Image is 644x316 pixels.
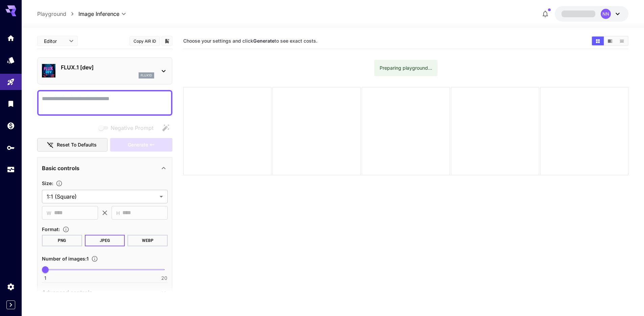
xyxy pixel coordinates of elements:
p: Basic controls [42,164,79,172]
div: Advanced controls [42,284,168,300]
button: Show media in video view [604,37,616,45]
span: Editor [44,38,65,45]
button: PNG [42,235,82,246]
button: Expand sidebar [6,300,15,309]
span: H [116,209,120,217]
span: Negative Prompt [111,124,153,132]
div: Library [7,99,15,108]
div: FLUX.1 [dev]flux1d [42,61,168,81]
span: 1 [44,275,46,281]
span: W [47,209,51,217]
span: 20 [161,275,167,281]
button: Choose the file format for the output image. [60,226,72,233]
span: Choose your settings and click to see exact costs. [183,38,317,44]
div: Show media in grid viewShow media in video viewShow media in list view [591,36,628,46]
p: FLUX.1 [dev] [61,63,154,71]
button: JPEG [85,235,125,246]
span: 1:1 (Square) [47,193,157,201]
div: API Keys [7,143,15,152]
span: Size : [42,180,53,186]
nav: breadcrumb [37,10,78,18]
span: Negative prompts are not compatible with the selected model. [97,123,159,132]
div: Home [7,34,15,42]
div: Settings [7,283,15,291]
button: WEBP [127,235,168,246]
div: Preparing playground... [380,62,432,74]
button: Specify how many images to generate in a single request. Each image generation will be charged se... [89,255,101,262]
span: Format : [42,226,60,232]
div: Usage [7,165,15,174]
button: Show media in grid view [592,37,604,45]
span: Image Inference [78,10,119,18]
b: Generate [253,38,275,44]
div: Models [7,56,15,64]
p: flux1d [141,73,152,78]
span: Number of images : 1 [42,256,89,262]
button: Adjust the dimensions of the generated image by specifying its width and height in pixels, or sel... [53,180,65,187]
button: Reset to defaults [37,138,108,152]
div: Playground [7,78,15,86]
button: NN [555,6,628,22]
button: Copy AIR ID [129,36,160,46]
a: Playground [37,10,66,18]
div: Wallet [7,121,15,130]
div: NN [601,9,611,19]
button: Add to library [164,37,170,45]
button: Show media in list view [616,37,628,45]
div: Basic controls [42,160,168,176]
